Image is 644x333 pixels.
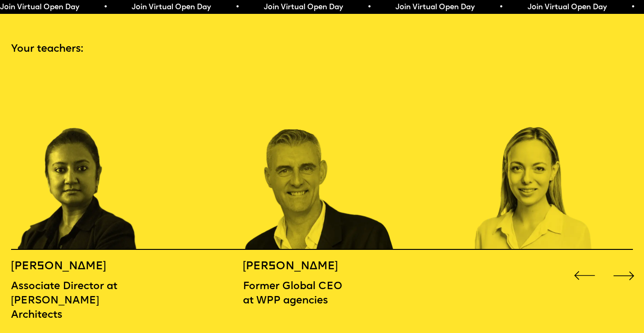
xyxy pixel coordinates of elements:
[11,42,633,57] p: Your teachers:
[11,69,166,249] div: 2 / 16
[243,260,359,274] h5: [PERSON_NAME]
[11,260,127,274] h5: [PERSON_NAME]
[243,69,398,249] div: 3 / 16
[572,263,598,289] div: Previous slide
[611,263,637,289] div: Next slide
[103,4,108,11] span: •
[235,4,239,11] span: •
[243,280,359,308] p: Former Global CEO at WPP agencies
[499,4,503,11] span: •
[11,280,127,322] p: Associate Director at [PERSON_NAME] Architects
[367,4,371,11] span: •
[631,4,635,11] span: •
[474,69,629,249] div: 4 / 16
